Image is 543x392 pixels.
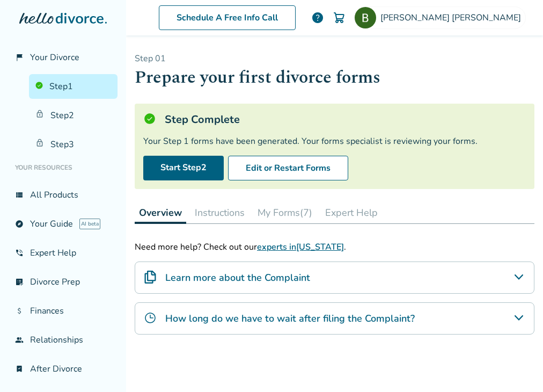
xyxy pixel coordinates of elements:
[15,191,24,199] span: view_list
[144,271,157,284] img: Learn more about the Complaint
[30,52,79,63] span: Your Divorce
[311,11,324,24] a: help
[190,202,249,223] button: Instructions
[9,328,118,352] a: groupRelationships
[165,271,310,285] h4: Learn more about the Complaint
[380,12,525,24] span: [PERSON_NAME] [PERSON_NAME]
[15,307,24,315] span: attach_money
[29,132,118,157] a: Step3
[15,278,24,286] span: list_alt_check
[159,5,296,30] a: Schedule A Free Info Call
[333,11,346,24] img: Cart
[257,241,344,253] a: experts in[US_STATE]
[135,262,534,294] div: Learn more about the Complaint
[15,53,24,62] span: flag_2
[29,74,118,99] a: Step1
[144,311,157,324] img: How long do we have to wait after filing the Complaint?
[143,156,224,180] a: Start Step2
[143,135,526,147] div: Your Step 1 forms have been generated. Your forms specialist is reviewing your forms.
[15,365,24,373] span: bookmark_check
[165,112,240,127] h5: Step Complete
[9,157,118,178] li: Your Resources
[228,156,348,180] button: Edit or Restart Forms
[355,7,376,28] img: Bryon
[9,270,118,294] a: list_alt_checkDivorce Prep
[165,311,415,325] h4: How long do we have to wait after filing the Complaint?
[135,302,534,335] div: How long do we have to wait after filing the Complaint?
[9,45,118,70] a: flag_2Your Divorce
[79,219,100,229] span: AI beta
[135,241,534,253] p: Need more help? Check out our .
[489,340,543,392] iframe: Chat Widget
[9,183,118,207] a: view_listAll Products
[135,64,534,91] h1: Prepare your first divorce forms
[253,202,317,223] button: My Forms(7)
[15,220,24,228] span: explore
[15,336,24,344] span: group
[9,241,118,265] a: phone_in_talkExpert Help
[15,249,24,257] span: phone_in_talk
[9,357,118,381] a: bookmark_checkAfter Divorce
[135,53,534,64] p: Step 0 1
[321,202,382,223] button: Expert Help
[9,299,118,323] a: attach_moneyFinances
[29,103,118,128] a: Step2
[135,202,186,224] button: Overview
[9,212,118,236] a: exploreYour GuideAI beta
